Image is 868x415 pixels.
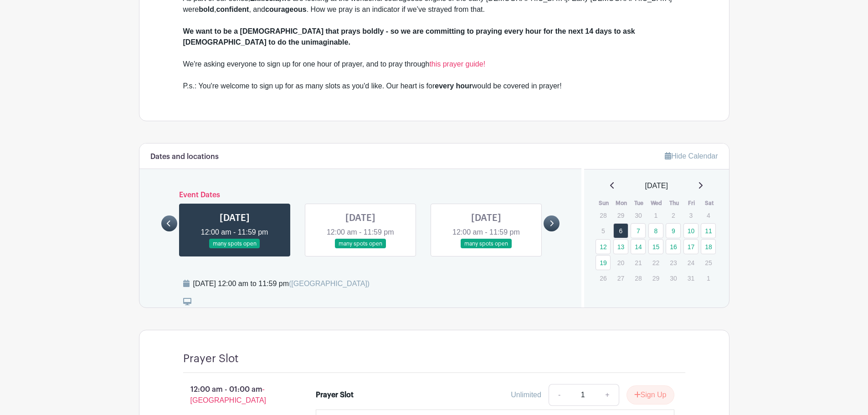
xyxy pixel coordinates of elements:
a: this prayer guide! [429,60,485,68]
th: Tue [630,199,648,208]
p: 4 [701,208,716,222]
th: Mon [613,199,631,208]
p: 25 [701,256,716,270]
a: 17 [683,239,699,254]
div: [DATE] 12:00 am to 11:59 pm [193,278,370,289]
a: 16 [666,239,681,254]
a: 12 [596,239,611,254]
p: 30 [666,271,681,285]
a: 18 [701,239,716,254]
p: 5 [596,224,611,238]
span: ([GEOGRAPHIC_DATA]) [289,280,370,287]
p: 12:00 am - 01:00 am [169,380,302,410]
strong: bold [199,5,214,13]
strong: every hour [435,82,472,90]
a: - [549,384,570,406]
a: 19 [596,255,611,270]
h6: Dates and locations [150,153,219,161]
a: + [596,384,619,406]
p: 22 [648,256,663,270]
h6: Event Dates [177,191,544,200]
th: Sun [595,199,613,208]
h4: Prayer Slot [183,352,239,365]
p: 3 [683,208,699,222]
p: 1 [648,208,663,222]
a: 10 [683,223,699,238]
button: Sign Up [627,385,674,405]
p: 27 [613,271,628,285]
th: Sat [700,199,718,208]
p: 26 [596,271,611,285]
p: 1 [701,271,716,285]
a: 6 [613,223,628,238]
p: 28 [596,208,611,222]
a: 14 [631,239,646,254]
a: 15 [648,239,663,254]
p: 31 [683,271,699,285]
p: 29 [613,208,628,222]
th: Fri [683,199,701,208]
a: 8 [648,223,663,238]
th: Wed [648,199,666,208]
a: 11 [701,223,716,238]
p: 24 [683,256,699,270]
p: 28 [631,271,646,285]
p: 23 [666,256,681,270]
p: 30 [631,208,646,222]
a: 13 [613,239,628,254]
a: 9 [666,223,681,238]
div: Unlimited [511,389,541,400]
strong: We want to be a [DEMOGRAPHIC_DATA] that prays boldly - so we are committing to praying every hour... [183,27,635,46]
strong: confident [216,5,249,13]
p: 20 [613,256,628,270]
strong: courageous [265,5,307,13]
p: 21 [631,256,646,270]
div: Prayer Slot [316,389,354,400]
th: Thu [665,199,683,208]
p: 2 [666,208,681,222]
a: 7 [631,223,646,238]
span: [DATE] [645,180,668,191]
a: Hide Calendar [665,152,718,160]
p: 29 [648,271,663,285]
